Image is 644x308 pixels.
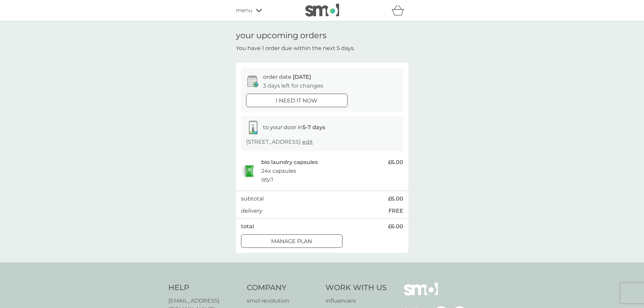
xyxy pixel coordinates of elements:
[326,297,387,305] a: influencers
[261,158,318,167] p: bio laundry capsules
[241,207,262,215] p: delivery
[246,94,348,107] button: i need it now
[271,237,312,246] p: Manage plan
[391,4,408,17] div: basket
[326,283,387,293] h4: Work With Us
[388,222,403,231] span: £6.00
[276,96,317,105] p: i need it now
[241,234,342,248] button: Manage plan
[388,207,403,215] p: FREE
[261,175,273,184] p: qty : 1
[247,297,319,305] a: smol revolution
[241,194,264,203] p: subtotal
[263,73,311,81] p: order date
[263,124,325,131] span: to your door in
[302,139,313,145] a: edit
[261,167,296,175] p: 24x capsules
[236,44,355,53] p: You have 1 order due within the next 5 days.
[263,81,323,90] p: 3 days left for changes
[236,31,327,41] h1: your upcoming orders
[247,283,319,293] h4: Company
[293,74,311,80] span: [DATE]
[404,283,438,306] img: smol
[388,194,403,203] span: £6.00
[168,283,240,293] h4: Help
[388,158,403,167] span: £6.00
[303,124,325,131] strong: 5-7 days
[236,6,253,15] span: menu
[246,138,313,146] p: [STREET_ADDRESS]
[305,4,339,17] img: smol
[241,222,254,231] p: total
